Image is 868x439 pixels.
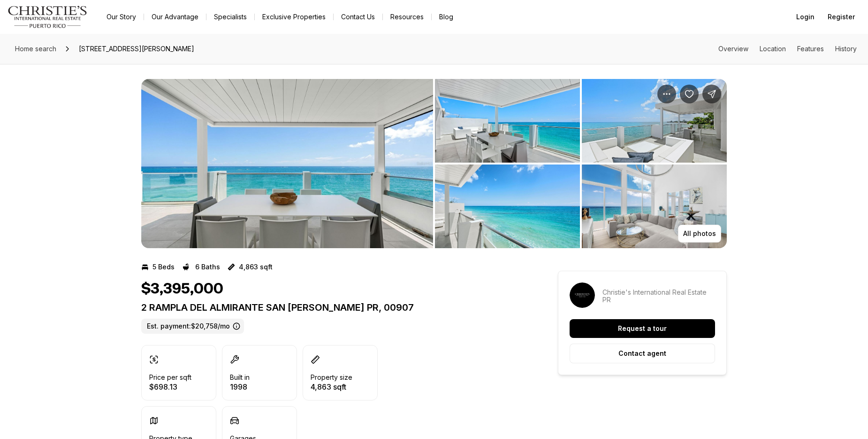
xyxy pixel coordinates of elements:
[718,45,857,53] nav: Page section menu
[75,41,198,56] span: [STREET_ADDRESS][PERSON_NAME]
[141,280,223,298] h1: $3,395,000
[141,302,524,313] p: 2 RAMPLA DEL ALMIRANTE SAN [PERSON_NAME] PR, 00907
[618,325,667,332] p: Request a tour
[141,79,727,248] div: Listing Photos
[383,10,431,24] a: Resources
[141,79,433,248] li: 1 of 9
[435,79,727,248] li: 2 of 9
[230,383,250,391] p: 1998
[206,10,254,24] a: Specialists
[149,374,191,381] p: Price per sqft
[835,45,857,53] a: Skip to: History
[141,79,433,248] button: View image gallery
[657,85,676,103] button: Property options
[311,374,352,381] p: Property size
[141,319,244,334] label: Est. payment: $20,758/mo
[570,344,715,363] button: Contact agent
[702,85,721,103] button: Share Property: 2 RAMPLA DEL ALMIRANTE
[435,165,580,248] button: View image gallery
[195,263,220,271] p: 6 Baths
[432,10,461,24] a: Blog
[582,165,727,248] button: View image gallery
[334,10,382,24] button: Contact Us
[602,289,715,304] p: Christie's International Real Estate PR
[311,383,352,391] p: 4,863 sqft
[680,85,699,103] button: Save Property: 2 RAMPLA DEL ALMIRANTE
[678,225,721,243] button: All photos
[149,383,191,391] p: $698.13
[828,13,855,21] span: Register
[618,350,666,357] p: Contact agent
[99,10,144,24] a: Our Story
[152,263,175,271] p: 5 Beds
[255,10,333,24] a: Exclusive Properties
[582,79,727,163] button: View image gallery
[11,41,60,56] a: Home search
[796,13,815,21] span: Login
[15,45,56,53] span: Home search
[182,259,220,274] button: 6 Baths
[683,230,716,237] p: All photos
[144,10,206,24] a: Our Advantage
[718,45,748,53] a: Skip to: Overview
[435,79,580,163] button: View image gallery
[797,45,824,53] a: Skip to: Features
[760,45,786,53] a: Skip to: Location
[570,319,715,338] button: Request a tour
[8,6,88,28] img: logo
[791,8,820,26] button: Login
[230,374,250,381] p: Built in
[239,263,273,271] p: 4,863 sqft
[822,8,860,26] button: Register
